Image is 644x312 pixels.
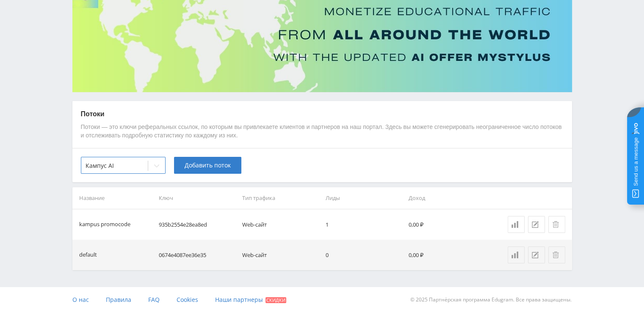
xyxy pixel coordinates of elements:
button: Редактировать [528,216,545,233]
th: Лиды [322,187,405,209]
td: 1 [322,209,405,240]
span: Cookies [177,296,198,304]
td: 0,00 ₽ [405,209,489,240]
p: Потоки [81,109,564,119]
a: Статистика [508,246,525,263]
span: Правила [106,296,131,304]
td: Web-сайт [239,240,322,270]
span: Скидки [265,297,286,303]
button: Удалить [548,246,565,263]
td: 0,00 ₽ [405,240,489,270]
p: Потоки — это ключи реферальных ссылок, по которым вы привлекаете клиентов и партнеров на наш порт... [81,123,564,140]
th: Ключ [155,187,239,209]
th: Название [72,187,156,209]
th: Доход [405,187,489,209]
div: kampus promocode [79,220,130,230]
span: FAQ [148,296,160,304]
span: Наши партнеры [215,296,263,304]
button: Удалить [548,216,565,233]
td: 0674e4087ee36e35 [155,240,239,270]
th: Тип трафика [239,187,322,209]
span: О нас [72,296,89,304]
td: 0 [322,240,405,270]
button: Редактировать [528,246,545,263]
td: Web-сайт [239,209,322,240]
button: Добавить поток [174,157,241,174]
div: default [79,250,97,260]
span: Добавить поток [185,162,231,169]
a: Статистика [508,216,525,233]
td: 935b2554e28ea8ed [155,209,239,240]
